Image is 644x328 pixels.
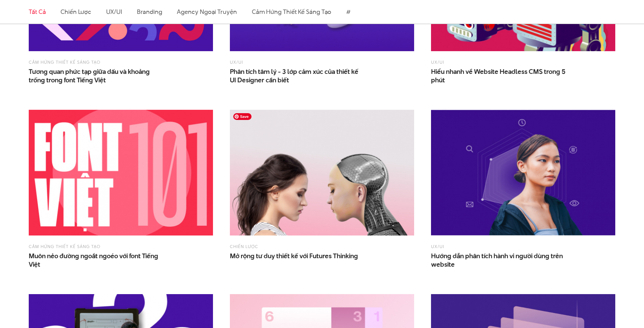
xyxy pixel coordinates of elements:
a: Hiểu nhanh về Website Headless CMS trong 5phút [431,67,566,84]
a: Mở rộng tư duy thiết kế với Futures Thinking [230,252,365,269]
span: phút [431,76,445,84]
span: duy [264,251,275,261]
span: Save [233,113,252,120]
span: Hướng dẫn phân tích hành vi người dùng trên [431,252,566,269]
a: UX/UI [431,59,444,65]
a: Phân tích tâm lý - 3 lớp cảm xúc của thiết kếUI Designer cần biết [230,67,365,84]
span: Futures [309,251,332,261]
span: Phân tích tâm lý - 3 lớp cảm xúc của thiết kế [230,67,365,84]
span: Thinking [333,251,358,261]
a: Agency ngoại truyện [177,7,237,16]
span: UI Designer cần biết [230,76,289,84]
a: Cảm hứng thiết kế sáng tạo [29,59,100,65]
span: website [431,260,455,269]
a: UX/UI [431,243,444,249]
span: kế [291,251,298,261]
span: Việt [29,260,40,269]
a: UX/UI [230,59,243,65]
span: Muôn nẻo đường ngoắt ngoéo với font Tiếng [29,252,164,269]
a: Tương quan phức tạp giữa dấu và khoảngtrống trong font Tiếng Việt [29,67,164,84]
a: UX/UI [106,7,122,16]
img: futures thinking [230,110,414,235]
a: Cảm hứng thiết kế sáng tạo [252,7,332,16]
span: Tương quan phức tạp giữa dấu và khoảng [29,67,164,84]
span: với [300,251,308,261]
span: tư [256,251,262,261]
span: Mở [230,251,239,261]
img: font tiếng việt [29,110,213,235]
span: rộng [241,251,255,261]
a: Tất cả [29,7,46,16]
a: Muôn nẻo đường ngoắt ngoéo với font TiếngViệt [29,252,164,269]
a: Chiến lược [61,7,91,16]
a: Branding [137,7,162,16]
span: thiết [276,251,290,261]
a: Cảm hứng thiết kế sáng tạo [29,243,100,249]
span: Hiểu nhanh về Website Headless CMS trong 5 [431,67,566,84]
img: phan tich hanh vi nguoi dung [431,110,615,235]
a: # [346,7,351,16]
a: Chiến lược [230,243,258,249]
a: Hướng dẫn phân tích hành vi người dùng trênwebsite [431,252,566,269]
span: trống trong font Tiếng Việt [29,76,106,84]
